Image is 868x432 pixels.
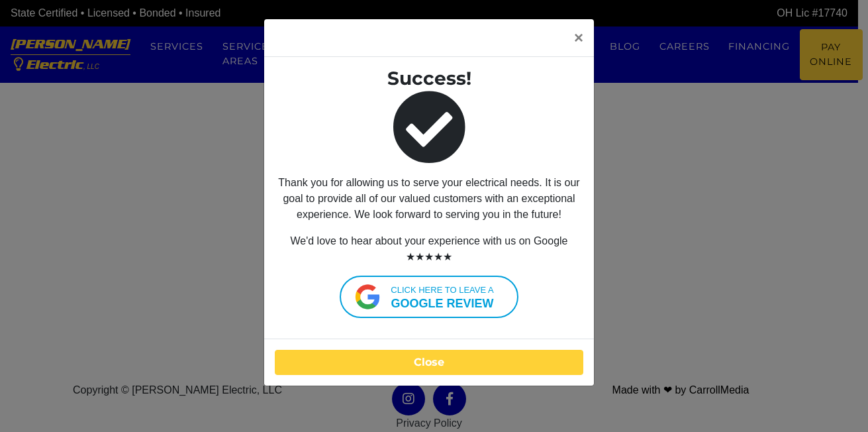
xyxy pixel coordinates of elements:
[275,68,583,90] h3: Success!
[275,175,583,223] p: Thank you for allowing us to serve your electrical needs. It is our goal to provide all of our va...
[275,350,583,375] button: Close
[285,19,594,56] button: Close
[374,297,510,310] strong: google review
[574,30,583,46] span: ×
[340,276,518,318] a: Click here to leave agoogle review
[275,233,583,265] p: We'd love to hear about your experience with us on Google ★★★★★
